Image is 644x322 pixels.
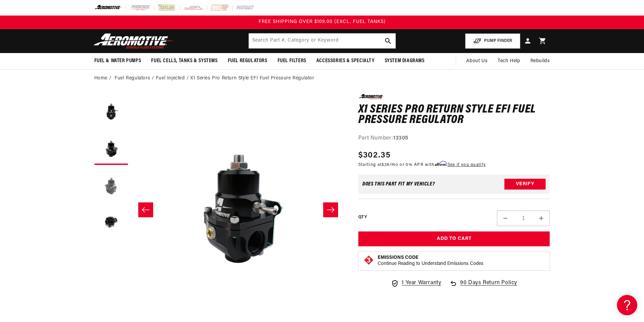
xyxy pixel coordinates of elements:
button: PUMP FINDER [465,33,520,49]
span: $28 [382,163,389,167]
button: Load image 1 in gallery view [94,94,128,128]
span: Accessories & Specialty [316,57,375,65]
span: 1 Year Warranty [402,279,441,288]
button: Load image 4 in gallery view [94,205,128,239]
span: Fuel Filters [278,57,306,65]
button: Load image 2 in gallery view [94,131,128,165]
button: Slide left [138,202,153,217]
button: Slide right [323,202,338,217]
span: Rebuilds [530,57,550,65]
span: Fuel & Water Pumps [94,57,141,65]
button: Add to Cart [358,231,550,247]
div: Does This part fit My vehicle? [362,181,435,187]
input: Search by Part Number, Category or Keyword [249,33,396,48]
div: Part Number: [358,134,550,143]
a: See if you qualify - Learn more about Affirm Financing (opens in modal) [448,163,486,167]
a: 90 Days Return Policy [449,279,517,294]
span: About Us [466,58,487,64]
li: Fuel Injected [156,75,190,82]
a: Home [94,75,108,82]
p: Continue Reading to Understand Emissions Codes [378,261,483,267]
label: QTY [358,215,367,220]
span: FREE SHIPPING OVER $109.00 (EXCL. FUEL TANKS) [259,19,386,24]
li: Fuel Regulators [115,75,156,82]
a: 1 Year Warranty [391,279,441,288]
button: search button [381,33,396,48]
span: Fuel Cells, Tanks & Systems [151,57,217,65]
nav: breadcrumbs [94,75,550,82]
summary: Fuel & Water Pumps [89,53,146,69]
li: X1 Series Pro Return Style EFI Fuel Pressure Regulator [190,75,314,82]
summary: Fuel Filters [272,53,311,69]
summary: System Diagrams [380,53,430,69]
span: $302.35 [358,149,390,162]
p: Starting at /mo or 0% APR with . [358,162,486,168]
strong: Emissions Code [378,255,419,260]
button: Verify [504,179,546,190]
button: Load image 3 in gallery view [94,168,128,202]
span: Affirm [435,161,447,166]
h1: X1 Series Pro Return Style EFI Fuel Pressure Regulator [358,104,550,126]
strong: 13305 [393,135,408,141]
img: Emissions code [363,255,374,266]
summary: Accessories & Specialty [311,53,380,69]
span: System Diagrams [385,57,425,65]
summary: Tech Help [493,53,525,69]
img: Aeromotive [92,33,176,49]
summary: Fuel Cells, Tanks & Systems [146,53,222,69]
span: Fuel Regulators [228,57,267,65]
summary: Fuel Regulators [223,53,272,69]
a: About Us [461,53,493,69]
button: Emissions CodeContinue Reading to Understand Emissions Codes [378,255,483,267]
span: Tech Help [498,57,520,65]
summary: Rebuilds [525,53,555,69]
span: 90 Days Return Policy [460,279,517,294]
